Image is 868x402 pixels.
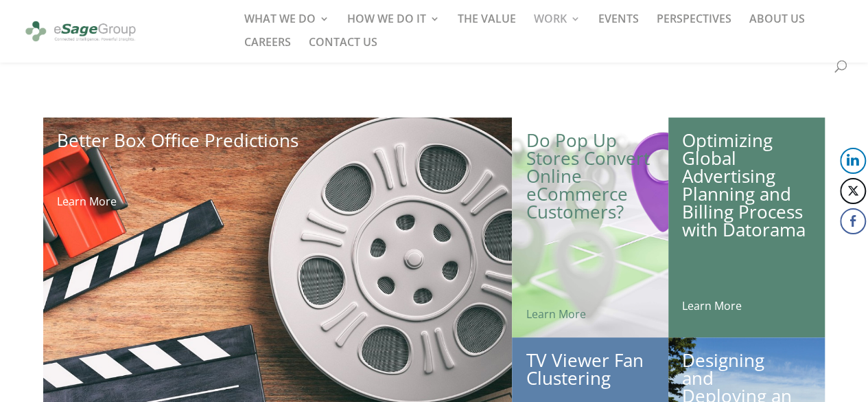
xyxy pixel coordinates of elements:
[534,14,580,37] a: WORK
[840,208,866,234] button: Facebook Share
[244,37,291,60] a: CAREERS
[840,148,866,174] button: LinkedIn Share
[840,178,866,204] button: Twitter Share
[526,306,585,322] a: Learn More
[23,16,138,47] img: eSage Group
[526,348,643,390] a: TV Viewer Fan Clustering
[244,14,329,37] a: WHAT WE DO
[57,194,117,209] a: Learn More
[526,128,649,224] a: Do Pop Up Stores Convert Online eCommerce Customers?
[57,128,298,153] a: Better Box Office Predictions
[458,14,516,37] a: THE VALUE
[682,298,742,313] a: Learn More
[309,37,377,60] a: CONTACT US
[682,128,806,242] a: Optimizing Global Advertising Planning and Billing Process with Datorama
[598,14,639,37] a: EVENTS
[347,14,440,37] a: HOW WE DO IT
[657,14,731,37] a: PERSPECTIVES
[749,14,805,37] a: ABOUT US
